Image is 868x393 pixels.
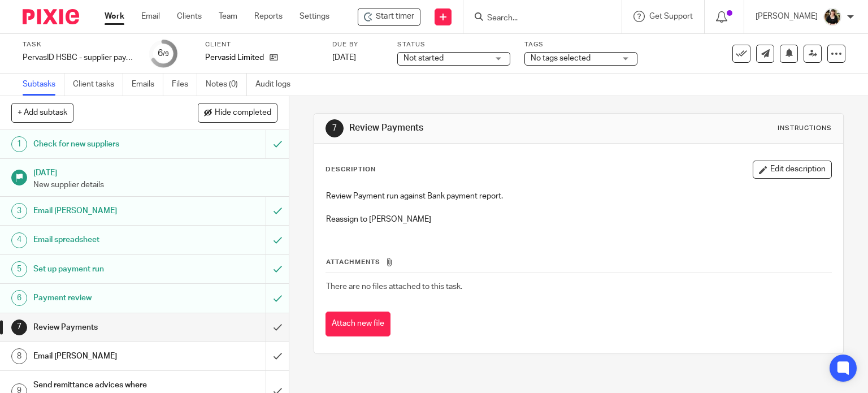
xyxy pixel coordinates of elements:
p: [PERSON_NAME] [756,11,818,22]
p: New supplier details [33,179,277,191]
h1: Check for new suppliers [33,136,181,153]
h1: Payment review [33,290,181,306]
h1: Email [PERSON_NAME] [33,202,181,219]
a: Settings [300,11,329,22]
p: Description [325,165,376,174]
a: Email [141,11,160,22]
div: 5 [11,261,27,277]
a: Notes (0) [206,74,247,96]
div: 8 [11,348,27,364]
span: There are no files attached to this task. [326,283,462,291]
a: Reports [254,11,283,22]
div: PervasID HSBC - supplier payment run [23,52,136,63]
h1: Email spreadsheet [33,231,181,248]
a: Subtasks [23,74,64,96]
h1: Set up payment run [33,261,181,278]
label: Status [397,40,510,49]
img: Pixie [23,9,79,24]
div: 7 [325,119,344,137]
h1: Email [PERSON_NAME] [33,348,181,365]
label: Client [205,40,318,49]
p: Review Payment run against Bank payment report. [326,191,832,202]
div: 4 [11,232,27,248]
h1: Review Payments [349,122,602,134]
span: No tags selected [531,54,591,62]
div: Instructions [778,124,832,133]
div: 1 [11,136,27,152]
div: 6 [158,47,169,60]
a: Client tasks [73,74,123,96]
p: Reassign to [PERSON_NAME] [326,214,832,225]
button: Attach new file [325,312,390,337]
span: Get Support [649,12,693,20]
span: Attachments [326,259,380,265]
a: Clients [177,11,202,22]
a: Team [219,11,237,22]
a: Files [172,74,197,96]
span: [DATE] [332,54,356,62]
div: 6 [11,290,27,306]
label: Task [23,40,136,49]
p: Pervasid Limited [205,52,264,63]
a: Emails [132,74,163,96]
span: Start timer [376,11,414,23]
div: Pervasid Limited - PervasID HSBC - supplier payment run [358,8,420,26]
label: Tags [524,40,637,49]
div: 7 [11,319,27,335]
img: Helen%20Campbell.jpeg [823,8,841,26]
a: Audit logs [255,74,299,96]
div: 3 [11,203,27,219]
h1: Review Payments [33,319,181,336]
button: Hide completed [198,103,277,122]
button: + Add subtask [11,103,73,122]
span: Not started [403,54,444,62]
h1: [DATE] [33,165,277,179]
button: Edit description [753,161,832,179]
small: /9 [163,51,169,57]
span: Hide completed [215,109,271,118]
input: Search [486,14,588,24]
a: Work [105,11,124,22]
label: Due by [332,40,383,49]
